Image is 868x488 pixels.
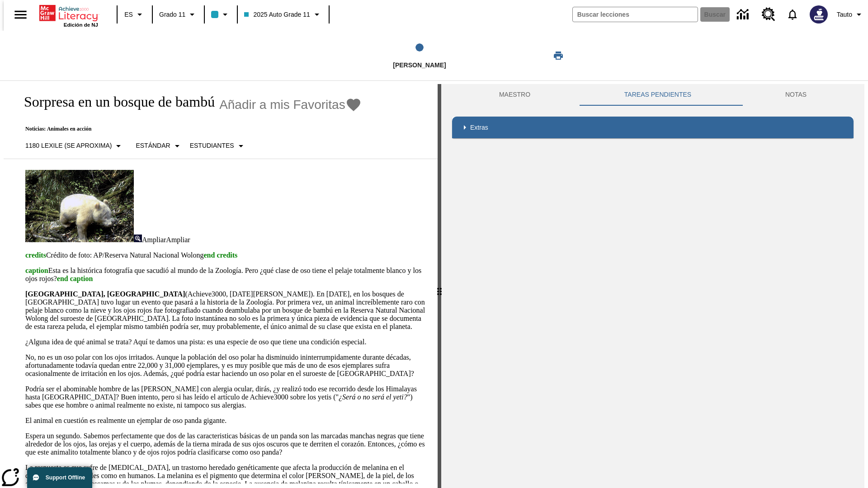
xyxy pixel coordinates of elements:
button: NOTAS [738,84,854,106]
span: Ampliar [166,236,190,244]
p: Estándar [136,141,170,150]
a: Centro de recursos, Se abrirá en una pestaña nueva. [756,2,781,27]
p: Crédito de foto: AP/Reserva Natural Nacional Wolong [25,251,427,259]
div: Pulsa la tecla de intro o la barra espaciadora y luego presiona las flechas de derecha e izquierd... [438,84,441,488]
p: Esta es la histórica fotografía que sacudió al mundo de la Zoología. Pero ¿qué clase de oso tiene... [25,267,427,283]
button: Añadir a mis Favoritas - Sorpresa en un bosque de bambú [219,97,362,113]
button: Maestro [452,84,577,106]
h1: Sorpresa en un bosque de bambú [14,94,215,110]
span: end credits [203,251,237,259]
span: caption [25,267,48,274]
p: Noticias: Animales en acción [14,126,362,132]
button: Seleccionar estudiante [186,138,250,154]
div: activity [441,84,864,488]
a: Centro de información [731,2,756,27]
span: end caption [57,275,93,282]
div: Portada [39,3,98,28]
img: Ampliar [134,235,142,242]
div: Extras [452,117,854,138]
span: Support Offline [46,474,85,481]
button: Clase: 2025 Auto Grade 11, Selecciona una clase [241,6,325,23]
span: Tauto [837,10,852,19]
button: Imprimir [544,47,573,64]
p: ¿Alguna idea de qué animal se trata? Aquí te damos una pista: es una especie de oso que tiene una... [25,338,427,346]
p: El animal en cuestión es realmente un ejemplar de oso panda gigante. [25,417,427,425]
p: Extras [470,123,488,132]
button: Tipo de apoyo, Estándar [132,138,186,154]
span: Ampliar [142,236,166,244]
p: (Achieve3000, [DATE][PERSON_NAME]). En [DATE], en los bosques de [GEOGRAPHIC_DATA] tuvo lugar un ... [25,290,427,331]
a: Notificaciones [781,3,804,26]
button: Grado: Grado 11, Elige un grado [156,6,201,23]
span: Añadir a mis Favoritas [219,98,345,112]
button: Seleccione Lexile, 1180 Lexile (Se aproxima) [22,138,127,154]
img: los pandas albinos en China a veces son confundidos con osos polares [25,170,134,242]
span: 2025 Auto Grade 11 [244,10,310,19]
button: Lenguaje: ES, Selecciona un idioma [120,6,149,23]
button: Lee step 1 of 1 [302,31,537,80]
img: Avatar [810,5,828,23]
span: credits [25,251,46,259]
div: Instructional Panel Tabs [452,84,854,106]
button: El color de la clase es azul claro. Cambiar el color de la clase. [208,6,234,23]
p: 1180 Lexile (Se aproxima) [25,141,112,150]
p: No, no es un oso polar con los ojos irritados. Aunque la población del oso polar ha disminuido in... [25,353,427,378]
strong: [GEOGRAPHIC_DATA], [GEOGRAPHIC_DATA] [25,290,185,298]
span: Grado 11 [159,10,185,19]
p: Podría ser el abominable hombre de las [PERSON_NAME] con alergia ocular, dirás, ¿y realizó todo e... [25,385,427,409]
span: [PERSON_NAME] [393,61,446,69]
p: Espera un segundo. Sabemos perfectamente que dos de las caracteristicas básicas de un panda son l... [25,432,427,456]
button: Perfil/Configuración [833,6,868,23]
span: Edición de NJ [64,22,98,28]
em: ¿Será o no será el yeti? [339,393,407,401]
input: Buscar campo [573,7,698,22]
p: Estudiantes [190,141,234,150]
button: Escoja un nuevo avatar [804,3,833,26]
button: TAREAS PENDIENTES [577,84,738,106]
button: Abrir el menú lateral [7,1,34,28]
span: ES [124,10,133,19]
div: reading [4,84,438,483]
button: Support Offline [27,467,92,488]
